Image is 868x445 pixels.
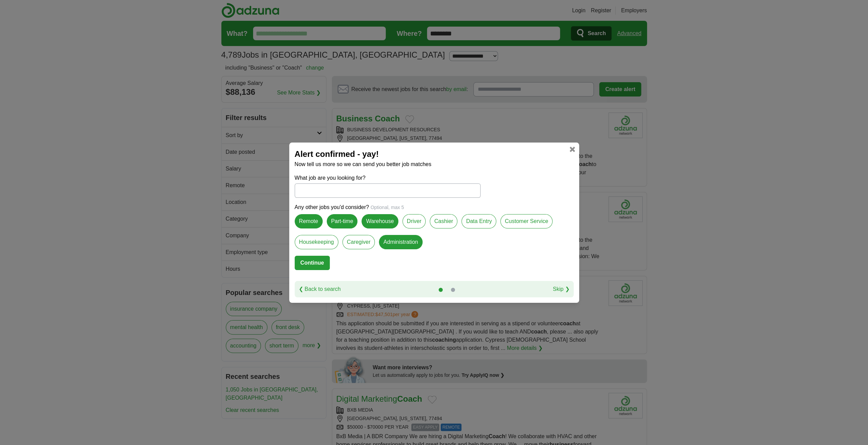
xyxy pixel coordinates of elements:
label: Warehouse [362,214,398,228]
label: Caregiver [342,235,375,249]
a: ❮ Back to search [299,285,341,293]
button: Continue [295,256,330,270]
p: Now tell us more so we can send you better job matches [295,160,574,168]
span: Optional, max 5 [370,205,404,210]
p: Any other jobs you'd consider? [295,203,574,211]
label: Data Entry [461,214,496,228]
label: Customer Service [500,214,553,228]
label: Administration [379,235,422,249]
label: Driver [402,214,426,228]
label: What job are you looking for? [295,174,481,182]
label: Part-time [327,214,358,228]
label: Housekeeping [295,235,338,249]
h2: Alert confirmed - yay! [295,148,574,160]
a: Skip ❯ [553,285,570,293]
label: Cashier [430,214,457,228]
label: Remote [295,214,323,228]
